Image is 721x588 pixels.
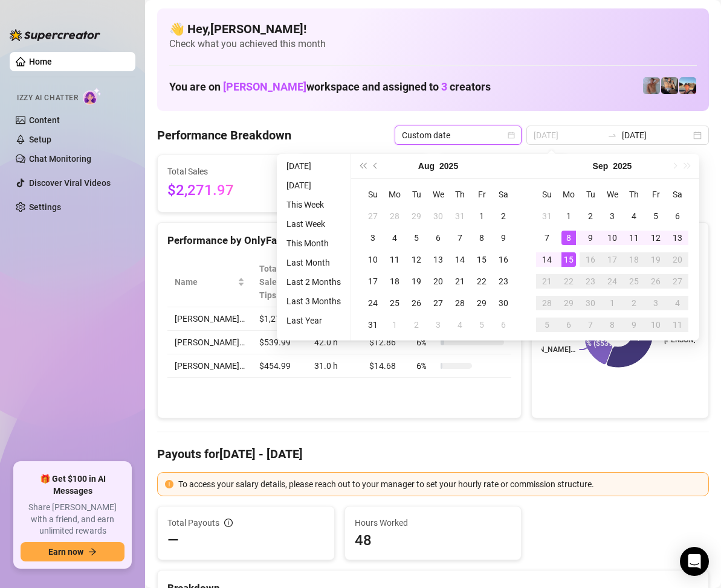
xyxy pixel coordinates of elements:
[427,227,449,249] td: 2025-08-06
[536,270,558,292] td: 2025-09-21
[540,231,554,245] div: 7
[449,249,471,270] td: 2025-08-14
[178,478,701,491] div: To access your salary details, please reach out to your manager to set your hourly rate or commis...
[661,77,678,94] img: George
[384,184,406,205] th: Mo
[561,231,576,245] div: 8
[157,127,291,144] h4: Performance Breakdown
[474,274,489,289] div: 22
[667,205,688,227] td: 2025-09-06
[449,270,471,292] td: 2025-08-21
[680,547,709,576] div: Open Intercom Messenger
[406,205,427,227] td: 2025-07-29
[439,154,458,178] button: Choose a year
[496,274,511,289] div: 23
[496,252,511,267] div: 16
[175,275,235,289] span: Name
[471,205,493,227] td: 2025-08-01
[508,132,515,139] span: calendar
[583,274,598,289] div: 23
[667,270,688,292] td: 2025-09-27
[540,296,554,310] div: 28
[670,296,685,310] div: 4
[427,292,449,314] td: 2025-08-27
[471,292,493,314] td: 2025-08-29
[601,270,623,292] td: 2025-09-24
[406,270,427,292] td: 2025-08-19
[252,307,307,331] td: $1,276.99
[48,547,83,557] span: Earn now
[453,274,467,289] div: 21
[21,473,124,497] span: 🎁 Get $100 in AI Messages
[362,314,384,336] td: 2025-08-31
[648,318,663,332] div: 10
[223,80,306,93] span: [PERSON_NAME]
[29,57,52,66] a: Home
[496,231,511,245] div: 9
[667,292,688,314] td: 2025-10-04
[431,209,445,223] div: 30
[355,531,512,550] span: 48
[601,292,623,314] td: 2025-10-01
[536,227,558,249] td: 2025-09-07
[627,209,641,223] div: 4
[623,227,645,249] td: 2025-09-11
[561,318,576,332] div: 6
[648,252,663,267] div: 19
[583,296,598,310] div: 30
[558,270,580,292] td: 2025-09-22
[536,292,558,314] td: 2025-09-28
[88,548,97,556] span: arrow-right
[561,274,576,289] div: 22
[627,252,641,267] div: 18
[645,249,667,270] td: 2025-09-19
[558,205,580,227] td: 2025-09-01
[282,255,346,270] li: Last Month
[627,274,641,289] div: 25
[369,154,383,178] button: Previous month (PageUp)
[167,232,511,249] div: Performance by OnlyFans Creator
[471,314,493,336] td: 2025-09-05
[384,270,406,292] td: 2025-08-18
[427,270,449,292] td: 2025-08-20
[366,231,380,245] div: 3
[224,519,233,527] span: info-circle
[471,249,493,270] td: 2025-08-15
[416,336,436,349] span: 6 %
[167,331,252,354] td: [PERSON_NAME]…
[679,77,696,94] img: Zach
[580,227,601,249] td: 2025-09-09
[406,314,427,336] td: 2025-09-02
[561,296,576,310] div: 29
[613,154,632,178] button: Choose a year
[474,209,489,223] div: 1
[580,292,601,314] td: 2025-09-30
[355,516,512,529] span: Hours Worked
[648,231,663,245] div: 12
[471,270,493,292] td: 2025-08-22
[670,318,685,332] div: 11
[670,252,685,267] div: 20
[645,227,667,249] td: 2025-09-12
[493,205,514,227] td: 2025-08-02
[167,179,277,202] span: $2,271.97
[605,274,619,289] div: 24
[431,318,445,332] div: 3
[493,314,514,336] td: 2025-09-06
[493,249,514,270] td: 2025-08-16
[607,130,617,140] span: to
[536,184,558,205] th: Su
[516,345,576,354] text: [PERSON_NAME]…
[427,205,449,227] td: 2025-07-30
[474,252,489,267] div: 15
[474,296,489,310] div: 29
[387,274,402,289] div: 18
[453,209,467,223] div: 31
[580,205,601,227] td: 2025-09-02
[623,184,645,205] th: Th
[252,257,307,307] th: Total Sales & Tips
[384,227,406,249] td: 2025-08-04
[623,292,645,314] td: 2025-10-02
[623,314,645,336] td: 2025-10-09
[667,314,688,336] td: 2025-10-11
